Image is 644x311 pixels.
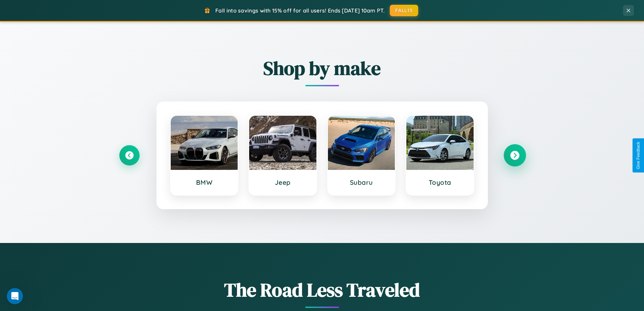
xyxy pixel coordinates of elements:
[413,178,467,186] h3: Toyota
[636,142,641,169] div: Give Feedback
[256,178,310,186] h3: Jeep
[119,277,525,303] h1: The Road Less Traveled
[177,178,231,186] h3: BMW
[7,288,23,304] iframe: Intercom live chat
[390,5,418,16] button: FALL15
[215,7,385,14] span: Fall into savings with 15% off for all users! Ends [DATE] 10am PT.
[335,178,388,186] h3: Subaru
[119,55,525,81] h2: Shop by make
